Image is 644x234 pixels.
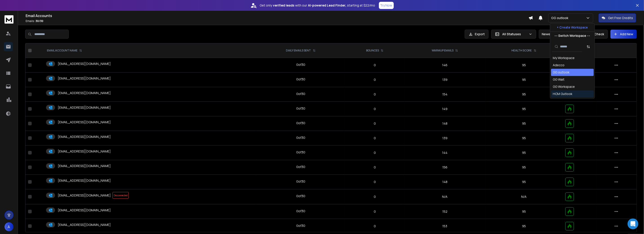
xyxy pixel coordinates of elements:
[260,3,375,8] p: Get only with our starting at $22/mo
[296,165,305,169] div: 0 of 30
[296,106,305,111] div: 0 of 30
[4,15,13,24] img: logo
[58,76,111,81] p: [EMAIL_ADDRESS][DOMAIN_NAME]
[286,49,311,52] p: DAILY EMAILS SENT
[512,49,532,52] p: HEALTH SCORE
[404,116,485,131] td: 148
[553,77,564,82] div: GG Wait
[485,219,563,234] td: 95
[404,73,485,87] td: 139
[296,179,305,184] div: 0 of 30
[485,73,563,87] td: 95
[404,160,485,175] td: 156
[58,193,111,198] p: [EMAIL_ADDRESS][DOMAIN_NAME]
[553,56,575,60] div: My Workspace
[348,77,402,82] p: 0
[348,136,402,140] p: 0
[58,91,111,95] p: [EMAIL_ADDRESS][DOMAIN_NAME]
[296,135,305,140] div: 0 of 30
[273,3,294,8] strong: verified leads
[485,175,563,189] td: 95
[485,131,563,146] td: 95
[404,131,485,146] td: 139
[557,25,588,30] p: + Create Workspace
[4,222,13,231] button: A
[47,49,82,52] div: EMAIL ACCOUNT NAME
[296,92,305,96] div: 0 of 30
[485,146,563,160] td: 95
[432,49,454,52] p: WARMUP EMAILS
[348,92,402,97] p: 0
[35,19,43,23] span: 30 / 30
[599,13,636,22] button: Get Free Credits
[404,204,485,219] td: 152
[296,194,305,198] div: 0 of 30
[404,102,485,116] td: 149
[26,13,529,18] h1: Email Accounts
[628,219,638,229] div: Open Intercom Messenger
[404,87,485,102] td: 154
[296,77,305,82] div: 0 of 30
[404,189,485,204] td: N/A
[58,120,111,124] p: [EMAIL_ADDRESS][DOMAIN_NAME]
[296,62,305,67] div: 0 of 30
[608,16,633,20] p: Get Free Credits
[485,160,563,175] td: 95
[58,208,111,212] p: [EMAIL_ADDRESS][DOMAIN_NAME]
[465,30,489,39] button: Export
[551,16,570,20] p: GG outlook
[58,135,111,139] p: [EMAIL_ADDRESS][DOMAIN_NAME]
[113,192,129,199] span: Disconnected
[553,63,564,67] div: Adecco
[485,102,563,116] td: 95
[26,19,529,23] p: Emails :
[404,146,485,160] td: 144
[58,149,111,154] p: [EMAIL_ADDRESS][DOMAIN_NAME]
[553,84,575,89] div: GG Workspace
[58,178,111,183] p: [EMAIL_ADDRESS][DOMAIN_NAME]
[380,3,392,8] p: Try Now
[404,175,485,189] td: 148
[348,194,402,199] p: 0
[58,223,111,227] p: [EMAIL_ADDRESS][DOMAIN_NAME]
[58,164,111,168] p: [EMAIL_ADDRESS][DOMAIN_NAME]
[348,107,402,111] p: 0
[485,58,563,73] td: 95
[488,194,560,199] p: N/A
[58,62,111,66] p: [EMAIL_ADDRESS][DOMAIN_NAME]
[296,121,305,125] div: 0 of 30
[348,121,402,126] p: 0
[296,209,305,213] div: 0 of 30
[553,70,569,75] div: GG outlook
[553,92,572,96] div: HCM Outlook
[296,150,305,155] div: 0 of 30
[348,150,402,155] p: 0
[348,165,402,170] p: 0
[348,180,402,184] p: 0
[502,32,527,36] p: All Statuses
[348,63,402,67] p: 0
[58,105,111,110] p: [EMAIL_ADDRESS][DOMAIN_NAME]
[485,87,563,102] td: 95
[366,49,379,52] p: BOUNCES
[296,223,305,228] div: 0 of 30
[348,209,402,214] p: 0
[348,224,402,228] p: 0
[404,58,485,73] td: 146
[550,23,595,31] button: + Create Workspace
[555,33,590,38] p: --- Switch Workspace ---
[308,3,346,8] strong: AI-powered Lead Finder,
[539,30,568,39] button: Newest
[485,116,563,131] td: 95
[379,2,394,9] button: Try Now
[611,30,637,39] button: Add New
[404,219,485,234] td: 153
[485,204,563,219] td: 95
[584,42,593,51] button: Sort by Sort A-Z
